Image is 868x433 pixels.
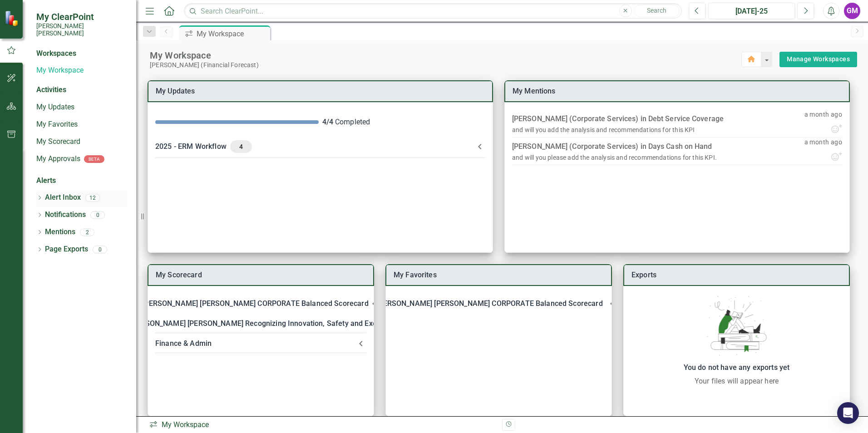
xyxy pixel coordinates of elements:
div: [PERSON_NAME] (Corporate Services) in [512,140,712,153]
div: 0 [90,211,105,219]
p: a month ago [804,110,842,123]
a: Page Exports [45,244,88,255]
div: and will you add the analysis and recommendations for this KPI [512,125,695,134]
div: [PERSON_NAME] [PERSON_NAME] CORPORATE Balanced Scorecard [376,297,602,310]
a: Notifications [45,210,86,220]
a: My Updates [156,87,195,95]
a: My Scorecard [156,271,202,279]
span: Search [647,7,666,14]
div: 0 [93,246,107,253]
div: My Workspace [150,49,741,61]
div: [PERSON_NAME] [PERSON_NAME] CORPORATE Balanced Scorecard [142,297,368,310]
div: [PERSON_NAME] (Financial Forecast) [150,61,741,69]
small: [PERSON_NAME] [PERSON_NAME] [36,22,127,37]
div: 2025 - ERM Workflow [155,140,474,153]
div: Your files will appear here [628,376,845,387]
a: Manage Workspaces [787,54,850,65]
button: Manage Workspaces [779,52,857,67]
div: 4 / 4 [322,117,333,128]
a: My Scorecard [36,137,127,147]
div: 2 [80,228,94,236]
a: My Updates [36,102,127,113]
div: [PERSON_NAME] [PERSON_NAME] CORPORATE Balanced Scorecard [386,294,612,314]
div: [PERSON_NAME] (Corporate Services) in [512,113,724,125]
div: [DATE]-25 [711,6,792,17]
button: GM [844,3,860,19]
span: My ClearPoint [36,11,127,22]
p: a month ago [804,138,842,151]
a: Mentions [45,227,75,237]
div: split button [779,52,857,67]
div: Completed [322,117,486,128]
div: RISE: [PERSON_NAME] [PERSON_NAME] Recognizing Innovation, Safety and Excellence [148,314,374,334]
img: ClearPoint Strategy [5,10,20,26]
div: Open Intercom Messenger [837,402,859,424]
a: Debt Service Coverage [648,114,724,123]
a: Alert Inbox [45,192,81,203]
div: Activities [36,85,127,95]
div: 12 [85,194,100,202]
div: You do not have any exports yet [628,361,845,374]
div: My Workspace [149,420,495,430]
div: My Workspace [197,28,268,39]
a: Exports [631,271,656,279]
div: Workspaces [36,49,76,59]
button: [DATE]-25 [708,3,795,19]
div: Finance & Admin [155,337,355,350]
a: My Mentions [513,87,556,95]
a: My Favorites [394,271,437,279]
a: My Approvals [36,154,80,164]
input: Search ClearPoint... [184,3,682,19]
div: Finance & Admin [148,334,374,354]
a: Days Cash on Hand [648,142,712,151]
div: Alerts [36,176,127,186]
span: 4 [234,143,248,151]
div: 2025 - ERM Workflow4 [148,135,493,158]
a: My Favorites [36,119,127,130]
div: [PERSON_NAME] [PERSON_NAME] CORPORATE Balanced Scorecard [148,294,374,314]
a: My Workspace [36,65,127,76]
div: RISE: [PERSON_NAME] [PERSON_NAME] Recognizing Innovation, Safety and Excellence [110,317,400,330]
button: Search [634,5,680,17]
div: BETA [84,155,104,163]
div: and will you please add the analysis and recommendations for this KPI. [512,153,717,162]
